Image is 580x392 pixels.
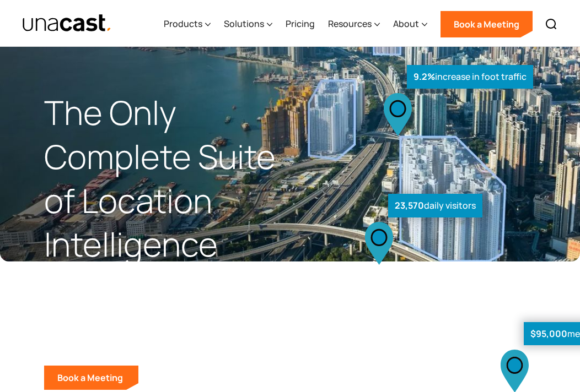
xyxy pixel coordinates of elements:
[413,70,435,83] strong: 9.2%
[393,17,419,30] div: About
[224,2,272,47] div: Solutions
[395,199,424,211] strong: 23,570
[393,2,427,47] div: About
[328,17,372,30] div: Resources
[44,319,290,352] p: Build better products and make smarter decisions with real-world location data.
[545,18,558,31] img: Search icon
[388,194,482,217] div: daily visitors
[407,65,533,89] div: increase in foot traffic
[441,11,533,37] a: Book a Meeting
[224,17,264,30] div: Solutions
[22,14,112,33] img: Unacast text logo
[286,2,315,47] a: Pricing
[164,17,202,30] div: Products
[44,366,138,390] a: Book a Meeting
[22,14,112,33] a: home
[530,328,567,340] strong: $95,000
[328,2,380,47] div: Resources
[44,91,290,311] h1: The Only Complete Suite of Location Intelligence Solutions
[164,2,211,47] div: Products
